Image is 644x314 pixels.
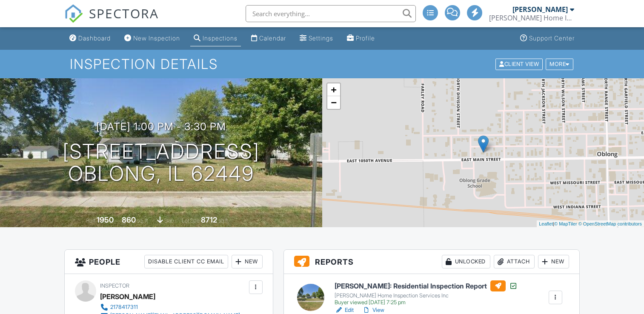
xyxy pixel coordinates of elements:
a: Settings [296,31,337,46]
span: sq.ft. [218,217,229,224]
a: Client View [495,60,545,67]
div: Unlocked [442,255,490,268]
div: | [537,220,644,228]
h6: [PERSON_NAME]: Residential Inspection Report [335,280,518,291]
img: The Best Home Inspection Software - Spectora [64,4,83,23]
a: Profile [343,31,378,46]
a: Inspections [190,31,241,46]
div: Client View [495,58,543,70]
span: slab [164,217,174,224]
div: Profile [356,34,375,42]
a: SPECTORA [64,11,159,29]
div: Support Center [529,34,575,42]
div: 1950 [97,215,114,224]
h1: Inspection Details [70,57,574,71]
a: Leaflet [539,221,553,226]
div: Calendar [259,34,286,42]
div: 8712 [201,215,217,224]
h3: People [65,250,272,274]
div: New [538,255,569,268]
div: 860 [122,215,136,224]
div: 2178417311 [110,304,138,311]
div: Inspections [203,34,238,42]
div: Settings [309,34,333,42]
input: Search everything... [246,5,416,22]
a: [PERSON_NAME]: Residential Inspection Report [PERSON_NAME] Home Inspection Services Inc Buyer vie... [335,280,518,306]
div: [PERSON_NAME] [100,290,155,303]
div: Dashboard [78,34,111,42]
div: Attach [494,255,535,268]
div: New [232,255,263,268]
a: Dashboard [66,31,114,46]
div: New Inspection [133,34,180,42]
div: Buyer viewed [DATE] 7:25 pm [335,299,518,306]
a: Zoom in [327,83,340,96]
span: SPECTORA [89,4,159,22]
div: [PERSON_NAME] Home Inspection Services Inc [335,292,518,299]
span: Inspector [100,283,129,289]
h3: [DATE] 1:00 pm - 3:30 pm [96,121,226,132]
a: 2178417311 [100,303,240,311]
a: Calendar [248,31,289,46]
span: Built [86,217,95,224]
h1: [STREET_ADDRESS] Oblong, IL 62449 [63,140,260,186]
a: © OpenStreetMap contributors [578,221,642,226]
div: AA Marshall Home Inspection Services [489,14,574,22]
div: [PERSON_NAME] [512,5,568,14]
div: More [546,58,573,70]
a: © MapTiler [554,221,577,226]
span: Lot Size [182,217,200,224]
a: Zoom out [327,96,340,109]
div: Disable Client CC Email [144,255,228,268]
a: New Inspection [121,31,183,46]
span: sq. ft. [137,217,149,224]
h3: Reports [284,250,579,274]
a: Support Center [517,31,578,46]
